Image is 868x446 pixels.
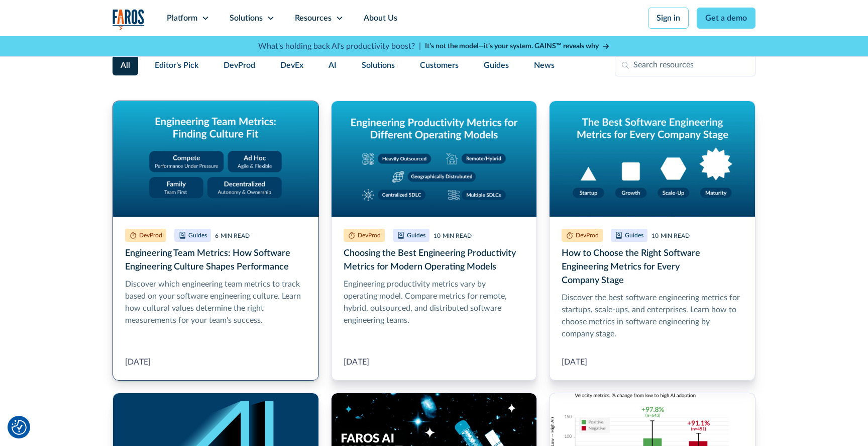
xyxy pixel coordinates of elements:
img: Revisit consent button [12,420,27,435]
a: Engineering Team Metrics: How Software Engineering Culture Shapes Performance [113,101,319,381]
a: How to Choose the Right Software Engineering Metrics for Every Company Stage [549,101,755,381]
span: Guides [484,59,509,71]
span: AI [329,59,337,71]
p: What's holding back AI's productivity boost? | [258,40,421,52]
span: Solutions [362,59,395,71]
a: Get a demo [697,8,755,29]
div: Resources [295,12,332,24]
input: Search resources [615,54,755,76]
span: Customers [420,59,459,71]
img: Graphic titled 'Engineering Team Metrics: Finding Culture Fit' with four cultural models: Compete... [113,101,318,217]
span: DevEx [280,59,303,71]
span: Editor's Pick [155,59,198,71]
span: All [121,59,130,71]
div: Platform [167,12,197,24]
img: Graphic titled 'Engineering productivity metrics for different operating models' showing five mod... [332,101,537,217]
a: It’s not the model—it’s your system. GAINS™ reveals why [425,41,610,52]
a: home [113,9,145,30]
form: Filter Form [113,54,755,76]
a: Choosing the Best Engineering Productivity Metrics for Modern Operating Models [331,101,537,381]
a: Sign in [648,8,689,29]
span: DevProd [224,59,255,71]
strong: It’s not the model—it’s your system. GAINS™ reveals why [425,43,599,50]
div: Solutions [230,12,263,24]
span: News [534,59,555,71]
img: On blue gradient, graphic titled 'The Best Software Engineering Metrics for Every Company Stage' ... [550,101,755,217]
img: Logo of the analytics and reporting company Faros. [113,9,145,30]
button: Cookie Settings [12,420,27,435]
